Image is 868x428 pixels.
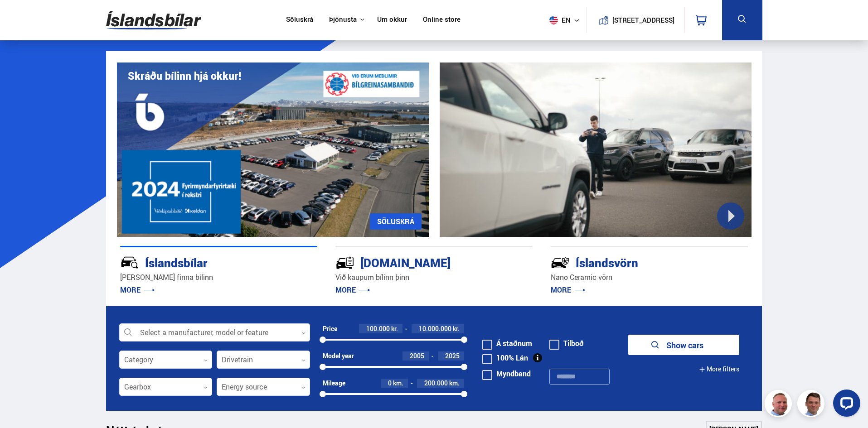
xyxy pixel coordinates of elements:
[329,15,357,24] button: Þjónusta
[546,16,568,24] span: en
[410,351,424,360] span: 2005
[391,325,398,332] span: kr.
[549,16,558,24] img: svg+xml;base64,PHN2ZyB4bWxucz0iaHR0cDovL3d3dy53My5vcmcvMjAwMC9zdmciIHdpZHRoPSI1MTIiIGhlaWdodD0iNT...
[482,354,528,361] label: 100% Lán
[335,285,370,295] a: MORE
[549,340,584,347] label: Tilboð
[128,70,241,82] h1: Skráðu bílinn hjá okkur!
[546,7,587,34] button: en
[482,340,532,347] label: Á staðnum
[335,272,533,283] p: Við kaupum bílinn þinn
[423,15,461,25] a: Online store
[117,63,429,237] img: eKx6w-_Home_640_.png
[388,379,392,387] span: 0
[120,272,317,283] p: [PERSON_NAME] finna bílinn
[551,285,586,295] a: MORE
[323,325,337,332] div: Price
[616,16,671,24] button: [STREET_ADDRESS]
[551,272,748,283] p: Nano Ceramic vörn
[826,386,864,424] iframe: LiveChat chat widget
[120,254,285,270] div: Íslandsbílar
[286,15,313,25] a: Söluskrá
[120,285,155,295] a: MORE
[335,253,354,272] img: tr5P-W3DuiFaO7aO.svg
[335,254,500,270] div: [DOMAIN_NAME]
[453,325,460,332] span: kr.
[445,351,460,360] span: 2025
[323,380,345,387] div: Mileage
[799,391,826,418] img: FbJEzSuNWCJXmdc-.webp
[482,370,531,377] label: Myndband
[370,213,422,230] a: SÖLUSKRÁ
[449,380,460,387] span: km.
[393,380,403,387] span: km.
[592,7,679,33] a: [STREET_ADDRESS]
[551,253,570,272] img: -Svtn6bYgwAsiwNX.svg
[366,324,390,333] span: 100.000
[377,15,407,25] a: Um okkur
[419,324,451,333] span: 10.000.000
[323,352,354,360] div: Model year
[551,254,716,270] div: Íslandsvörn
[699,359,739,380] button: More filters
[424,379,448,387] span: 200.000
[120,253,139,272] img: JRvxyua_JYH6wB4c.svg
[628,335,739,355] button: Show cars
[766,391,793,418] img: siFngHWaQ9KaOqBr.png
[106,5,201,35] img: G0Ugv5HjCgRt.svg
